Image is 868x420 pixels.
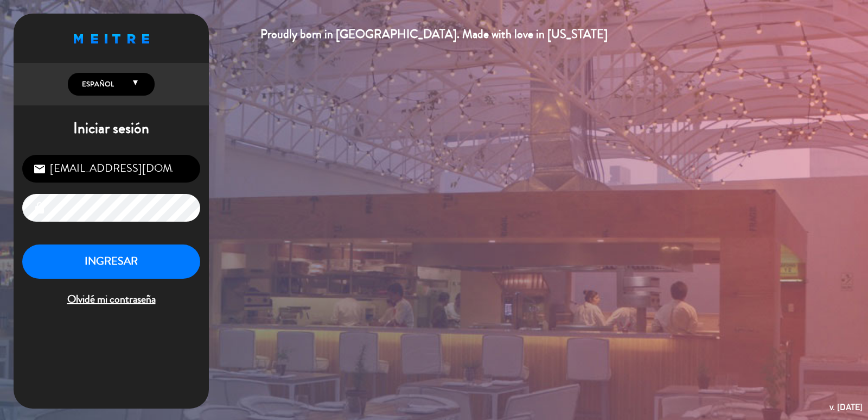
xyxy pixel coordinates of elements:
[33,162,46,175] i: email
[22,291,200,309] span: Olvidé mi contraseña
[33,202,46,215] i: lock
[829,400,863,415] div: v. [DATE]
[79,79,114,90] span: Español
[22,245,200,279] button: INGRESAR
[22,155,200,183] input: Correo Electrónico
[14,120,209,138] h1: Iniciar sesión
